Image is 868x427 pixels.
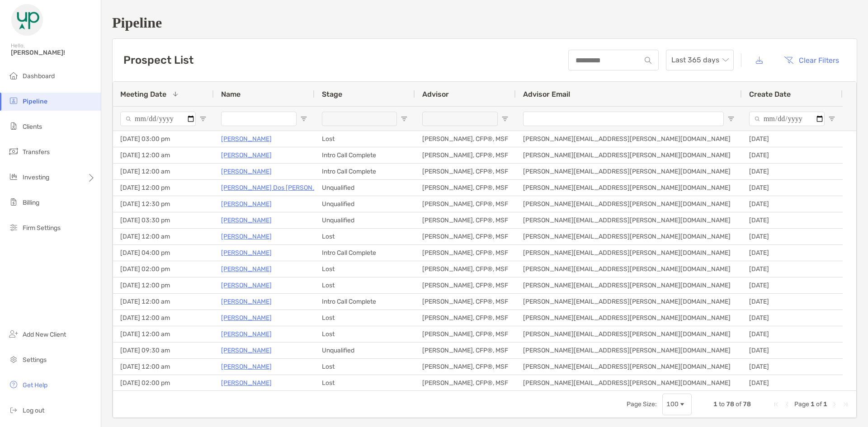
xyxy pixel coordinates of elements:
img: input icon [645,57,651,64]
img: investing icon [8,171,19,182]
div: [PERSON_NAME], CFP®, MSF [415,375,516,391]
div: [PERSON_NAME], CFP®, MSF [415,294,516,310]
a: [PERSON_NAME] [221,231,272,242]
span: Billing [23,199,39,206]
div: [PERSON_NAME][EMAIL_ADDRESS][PERSON_NAME][DOMAIN_NAME] [516,261,742,277]
div: Lost [315,310,415,326]
a: [PERSON_NAME] [221,133,272,145]
img: Zoe Logo [11,4,43,36]
div: [DATE] 03:00 pm [113,131,214,147]
span: 78 [743,400,751,408]
div: [DATE] 03:30 pm [113,212,214,228]
button: Open Filter Menu [501,115,509,122]
a: [PERSON_NAME] Dos [PERSON_NAME] [221,182,336,193]
div: Lost [315,131,415,147]
div: Lost [315,326,415,342]
div: [DATE] 04:00 pm [113,245,214,261]
span: Stage [322,90,342,99]
span: Meeting Date [120,90,166,99]
div: [DATE] 12:00 am [113,229,214,244]
img: transfers icon [8,146,19,157]
div: Next Page [831,401,838,408]
a: [PERSON_NAME] [221,150,272,161]
span: Transfers [23,148,50,156]
span: Investing [23,174,49,181]
div: [DATE] 12:00 am [113,326,214,342]
h1: Pipeline [112,14,857,31]
p: [PERSON_NAME] [221,280,272,291]
div: Page Size: [627,400,657,408]
span: Dashboard [23,72,55,80]
div: [DATE] 12:00 am [113,359,214,375]
div: [DATE] 12:30 pm [113,196,214,212]
div: Unqualified [315,180,415,196]
div: [PERSON_NAME][EMAIL_ADDRESS][PERSON_NAME][DOMAIN_NAME] [516,131,742,147]
div: [PERSON_NAME][EMAIL_ADDRESS][PERSON_NAME][DOMAIN_NAME] [516,164,742,179]
span: [PERSON_NAME]! [11,49,95,56]
img: firm-settings icon [8,222,19,233]
div: [PERSON_NAME], CFP®, MSF [415,180,516,196]
input: Create Date Filter Input [749,112,825,126]
div: [DATE] [742,277,843,293]
div: [DATE] [742,310,843,326]
div: [PERSON_NAME], CFP®, MSF [415,164,516,179]
div: Intro Call Complete [315,164,415,179]
div: [DATE] [742,359,843,375]
span: Log out [23,407,44,414]
div: [PERSON_NAME], CFP®, MSF [415,261,516,277]
img: billing icon [8,197,19,207]
div: [PERSON_NAME][EMAIL_ADDRESS][PERSON_NAME][DOMAIN_NAME] [516,375,742,391]
div: [PERSON_NAME][EMAIL_ADDRESS][PERSON_NAME][DOMAIN_NAME] [516,245,742,261]
div: [DATE] [742,375,843,391]
p: [PERSON_NAME] [221,247,272,258]
span: Firm Settings [23,224,61,232]
div: [PERSON_NAME], CFP®, MSF [415,229,516,244]
a: [PERSON_NAME] [221,296,272,307]
img: get-help icon [8,379,19,390]
div: [DATE] 02:00 pm [113,375,214,391]
div: [PERSON_NAME], CFP®, MSF [415,277,516,293]
button: Open Filter Menu [401,115,408,122]
a: [PERSON_NAME] [221,312,272,324]
div: [PERSON_NAME][EMAIL_ADDRESS][PERSON_NAME][DOMAIN_NAME] [516,147,742,163]
div: [DATE] [742,196,843,212]
span: to [719,400,725,408]
button: Clear Filters [777,50,846,70]
div: Lost [315,229,415,244]
div: [PERSON_NAME][EMAIL_ADDRESS][PERSON_NAME][DOMAIN_NAME] [516,277,742,293]
div: Lost [315,277,415,293]
span: Clients [23,123,42,131]
div: [PERSON_NAME][EMAIL_ADDRESS][PERSON_NAME][DOMAIN_NAME] [516,294,742,310]
div: Unqualified [315,196,415,212]
div: [PERSON_NAME], CFP®, MSF [415,359,516,375]
span: Pipeline [23,98,47,105]
span: Name [221,90,241,99]
div: [DATE] [742,343,843,358]
p: [PERSON_NAME] [221,263,272,275]
div: [PERSON_NAME][EMAIL_ADDRESS][PERSON_NAME][DOMAIN_NAME] [516,326,742,342]
img: clients icon [8,121,19,131]
div: [DATE] 12:00 am [113,294,214,310]
a: [PERSON_NAME] [221,215,272,226]
div: [DATE] [742,229,843,244]
div: Last Page [842,401,849,408]
div: [PERSON_NAME], CFP®, MSF [415,212,516,228]
img: logout icon [8,404,19,415]
img: settings icon [8,354,19,365]
a: [PERSON_NAME] [221,328,272,340]
span: of [816,400,822,408]
div: [PERSON_NAME], CFP®, MSF [415,343,516,358]
div: Previous Page [783,401,791,408]
a: [PERSON_NAME] [221,166,272,177]
div: 100 [666,400,679,408]
img: pipeline icon [8,95,19,106]
img: add_new_client icon [8,328,19,339]
img: dashboard icon [8,70,19,81]
div: Unqualified [315,212,415,228]
a: [PERSON_NAME] [221,361,272,372]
